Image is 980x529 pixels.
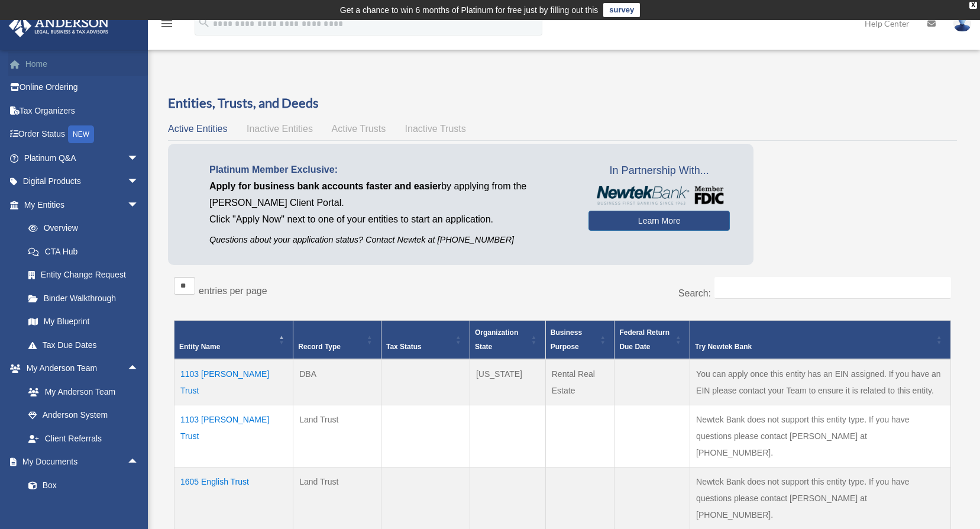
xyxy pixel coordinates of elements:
[174,321,293,360] th: Entity Name: Activate to invert sorting
[209,211,571,228] p: Click "Apply Now" next to one of your entities to start an application.
[17,310,151,334] a: My Blueprint
[17,286,151,310] a: Binder Walkthrough
[8,146,157,170] a: Platinum Q&Aarrow_drop_down
[179,343,220,351] span: Entity Name
[545,321,614,360] th: Business Purpose: Activate to sort
[174,359,293,405] td: 1103 [PERSON_NAME] Trust
[17,217,145,240] a: Overview
[8,450,157,474] a: My Documentsarrow_drop_up
[298,343,341,351] span: Record Type
[127,450,151,475] span: arrow_drop_up
[127,170,151,194] span: arrow_drop_down
[17,333,151,357] a: Tax Due Dates
[160,17,174,31] i: menu
[8,99,157,122] a: Tax Organizers
[8,170,157,193] a: Digital Productsarrow_drop_down
[381,321,470,360] th: Tax Status: Activate to sort
[8,122,157,147] a: Order StatusNEW
[209,178,571,211] p: by applying from the [PERSON_NAME] Client Portal.
[17,240,151,263] a: CTA Hub
[68,125,94,143] div: NEW
[174,405,293,467] td: 1103 [PERSON_NAME] Trust
[209,181,441,191] span: Apply for business bank accounts faster and easier
[5,14,112,37] img: Anderson Advisors Platinum Portal
[17,473,157,497] a: Box
[690,405,951,467] td: Newtek Bank does not support this entity type. If you have questions please contact [PERSON_NAME]...
[209,233,571,247] p: Questions about your application status? Contact Newtek at [PHONE_NUMBER]
[8,357,157,380] a: My Anderson Teamarrow_drop_up
[588,211,730,231] a: Learn More
[332,124,386,134] span: Active Trusts
[969,2,977,9] div: close
[678,288,711,298] label: Search:
[695,340,933,354] div: Try Newtek Bank
[198,16,211,29] i: search
[247,124,313,134] span: Inactive Entities
[619,328,669,351] span: Federal Return Due Date
[690,359,951,405] td: You can apply once this entity has an EIN assigned. If you have an EIN please contact your Team t...
[690,321,951,360] th: Try Newtek Bank : Activate to sort
[293,405,381,467] td: Land Trust
[475,328,518,351] span: Organization State
[545,359,614,405] td: Rental Real Estate
[405,124,466,134] span: Inactive Trusts
[8,52,157,76] a: Home
[199,286,267,296] label: entries per page
[209,162,571,178] p: Platinum Member Exclusive:
[8,76,157,99] a: Online Ordering
[588,162,730,180] span: In Partnership With...
[17,380,157,404] a: My Anderson Team
[594,186,724,205] img: NewtekBankLogoSM.png
[603,3,640,17] a: survey
[551,328,582,351] span: Business Purpose
[614,321,690,360] th: Federal Return Due Date: Activate to sort
[953,15,971,32] img: User Pic
[168,94,957,112] h3: Entities, Trusts, and Deeds
[127,357,151,381] span: arrow_drop_up
[293,321,381,360] th: Record Type: Activate to sort
[470,321,545,360] th: Organization State: Activate to sort
[293,359,381,405] td: DBA
[160,21,174,31] a: menu
[470,359,545,405] td: [US_STATE]
[127,146,151,170] span: arrow_drop_down
[340,3,599,17] div: Get a chance to win 6 months of Platinum for free just by filling out this
[17,263,151,287] a: Entity Change Request
[17,427,157,450] a: Client Referrals
[386,343,422,351] span: Tax Status
[127,193,151,217] span: arrow_drop_down
[17,404,157,427] a: Anderson System
[168,124,227,134] span: Active Entities
[8,193,151,217] a: My Entitiesarrow_drop_down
